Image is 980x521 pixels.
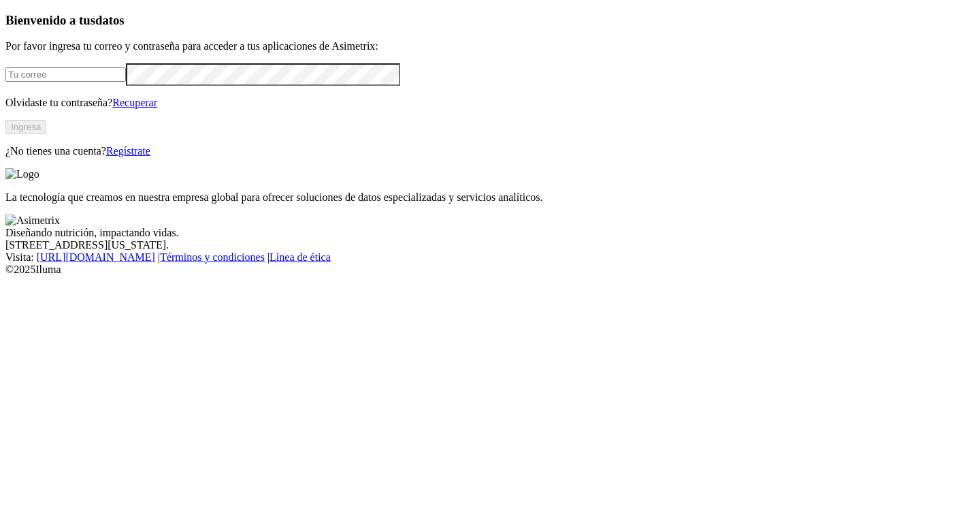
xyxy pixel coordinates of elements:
[5,168,39,180] img: Logo
[5,40,975,52] p: Por favor ingresa tu correo y contraseña para acceder a tus aplicaciones de Asimetrix:
[269,251,331,263] a: Línea de ética
[112,97,157,108] a: Recuperar
[5,13,975,28] h3: Bienvenido a tus
[37,251,155,263] a: [URL][DOMAIN_NAME]
[5,227,975,239] div: Diseñando nutrición, impactando vidas.
[95,13,125,27] span: datos
[5,120,46,134] button: Ingresa
[160,251,265,263] a: Términos y condiciones
[5,239,975,251] div: [STREET_ADDRESS][US_STATE].
[5,145,975,157] p: ¿No tienes una cuenta?
[106,145,150,157] a: Regístrate
[5,215,60,227] img: Asimetrix
[5,97,975,109] p: Olvidaste tu contraseña?
[5,251,975,264] div: Visita : | |
[5,191,975,204] p: La tecnología que creamos en nuestra empresa global para ofrecer soluciones de datos especializad...
[5,67,126,82] input: Tu correo
[5,264,975,276] div: © 2025 Iluma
